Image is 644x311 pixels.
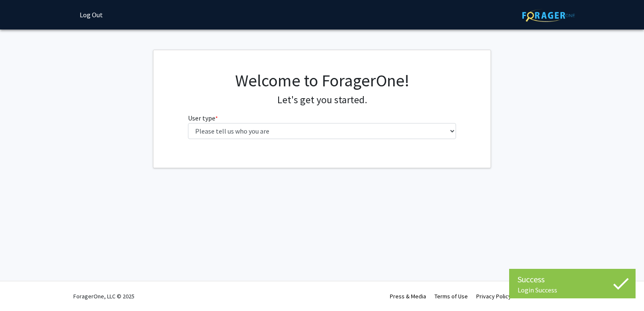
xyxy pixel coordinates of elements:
div: Login Success [518,286,627,294]
div: ForagerOne, LLC © 2025 [73,282,134,311]
h1: Welcome to ForagerOne! [188,70,456,91]
a: Press & Media [390,292,426,300]
a: Privacy Policy [476,292,511,300]
label: User type [188,113,218,123]
a: Terms of Use [435,292,468,300]
div: Success [518,273,627,286]
img: ForagerOne Logo [522,9,575,22]
h4: Let's get you started. [188,94,456,106]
